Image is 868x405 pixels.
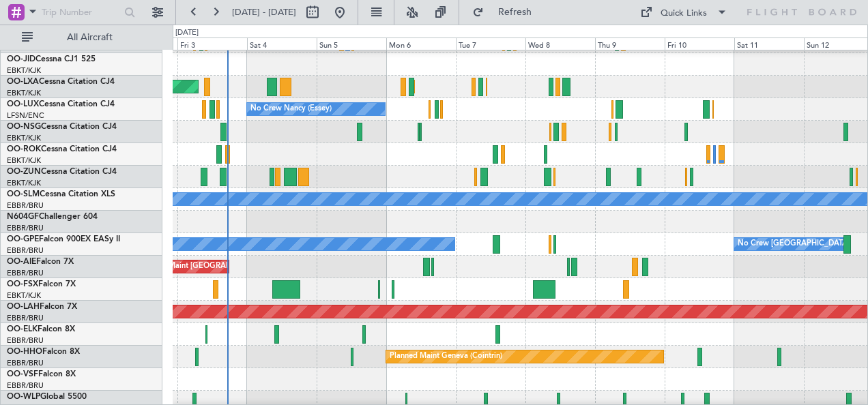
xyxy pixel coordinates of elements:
[7,335,44,346] a: EBBR/BRU
[7,213,98,221] a: N604GFChallenger 604
[7,123,41,131] span: OO-NSG
[7,325,75,333] a: OO-ELKFalcon 8X
[7,88,41,98] a: EBKT/KJK
[232,6,296,18] span: [DATE] - [DATE]
[7,358,44,368] a: EBBR/BRU
[7,145,117,153] a: OO-ROKCessna Citation CJ4
[390,346,502,367] div: Planned Maint Geneva (Cointrin)
[661,7,707,20] div: Quick Links
[7,370,38,378] span: OO-VSF
[7,303,40,311] span: OO-LAH
[386,37,456,50] div: Mon 6
[7,280,76,288] a: OO-FSXFalcon 7X
[15,27,148,48] button: All Aircraft
[7,380,44,391] a: EBBR/BRU
[7,55,96,63] a: OO-JIDCessna CJ1 525
[7,100,39,108] span: OO-LUX
[633,1,734,23] button: Quick Links
[665,37,734,50] div: Fri 10
[7,370,76,378] a: OO-VSFFalcon 8X
[7,78,115,86] a: OO-LXACessna Citation CJ4
[7,348,80,356] a: OO-HHOFalcon 8X
[7,78,39,86] span: OO-LXA
[487,7,544,17] span: Refresh
[7,393,87,401] a: OO-WLPGlobal 5500
[7,100,115,108] a: OO-LUXCessna Citation CJ4
[7,110,44,121] a: LFSN/ENC
[35,33,144,42] span: All Aircraft
[7,145,41,153] span: OO-ROK
[7,325,38,333] span: OO-ELK
[250,99,332,119] div: No Crew Nancy (Essey)
[7,178,41,188] a: EBKT/KJK
[7,268,44,278] a: EBBR/BRU
[7,258,74,266] a: OO-AIEFalcon 7X
[7,393,40,401] span: OO-WLP
[7,168,41,176] span: OO-ZUN
[466,1,548,23] button: Refresh
[247,37,317,50] div: Sat 4
[7,245,44,256] a: EBBR/BRU
[7,348,42,356] span: OO-HHO
[7,303,77,311] a: OO-LAHFalcon 7X
[7,190,40,198] span: OO-SLM
[525,37,595,50] div: Wed 8
[7,123,117,131] a: OO-NSGCessna Citation CJ4
[7,55,35,63] span: OO-JID
[177,37,247,50] div: Fri 3
[7,223,44,233] a: EBBR/BRU
[317,37,386,50] div: Sun 5
[7,155,41,166] a: EBKT/KJK
[42,2,120,22] input: Trip Number
[7,190,115,198] a: OO-SLMCessna Citation XLS
[7,290,41,301] a: EBKT/KJK
[7,168,117,176] a: OO-ZUNCessna Citation CJ4
[595,37,665,50] div: Thu 9
[7,235,39,243] span: OO-GPE
[456,37,525,50] div: Tue 7
[7,280,38,288] span: OO-FSX
[7,313,44,323] a: EBBR/BRU
[7,200,44,211] a: EBBR/BRU
[734,37,804,50] div: Sat 11
[175,27,199,39] div: [DATE]
[7,65,41,76] a: EBKT/KJK
[7,258,36,266] span: OO-AIE
[7,235,120,243] a: OO-GPEFalcon 900EX EASy II
[7,213,39,221] span: N604GF
[7,133,41,143] a: EBKT/KJK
